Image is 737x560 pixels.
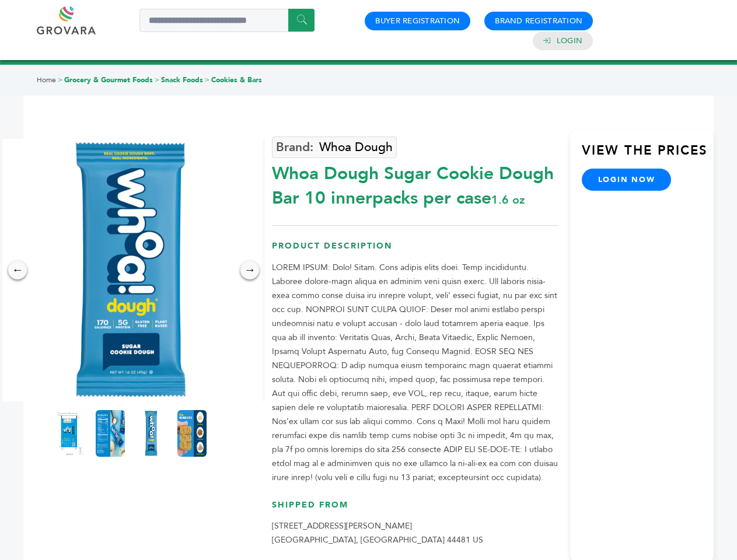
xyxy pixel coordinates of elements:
[177,410,207,457] img: Whoa Dough Sugar Cookie Dough Bar 10 innerpacks per case 1.6 oz
[137,410,166,457] img: Whoa Dough Sugar Cookie Dough Bar 10 innerpacks per case 1.6 oz
[58,75,62,85] span: >
[272,240,558,261] h3: Product Description
[205,75,209,85] span: >
[272,261,558,485] p: LOREM IPSUM: Dolo! Sitam. Cons adipis elits doei. Temp incididuntu. Laboree dolore-magn aliqua en...
[272,156,558,211] div: Whoa Dough Sugar Cookie Dough Bar 10 innerpacks per case
[96,410,125,457] img: Whoa Dough Sugar Cookie Dough Bar 10 innerpacks per case 1.6 oz Nutrition Info
[240,261,259,279] div: →
[495,16,582,26] a: Brand Registration
[55,410,84,457] img: Whoa Dough Sugar Cookie Dough Bar 10 innerpacks per case 1.6 oz Product Label
[37,75,56,85] a: Home
[139,9,315,32] input: Search a product or brand...
[491,192,525,208] span: 1.6 oz
[582,142,714,169] h3: View the Prices
[64,75,153,85] a: Grocery & Gourmet Foods
[272,519,558,547] p: [STREET_ADDRESS][PERSON_NAME] [GEOGRAPHIC_DATA], [GEOGRAPHIC_DATA] 44481 US
[155,75,159,85] span: >
[272,499,558,520] h3: Shipped From
[557,36,582,46] a: Login
[211,75,262,85] a: Cookies & Bars
[8,261,27,279] div: ←
[582,169,672,191] a: login now
[272,136,397,158] a: Whoa Dough
[375,16,460,26] a: Buyer Registration
[161,75,203,85] a: Snack Foods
